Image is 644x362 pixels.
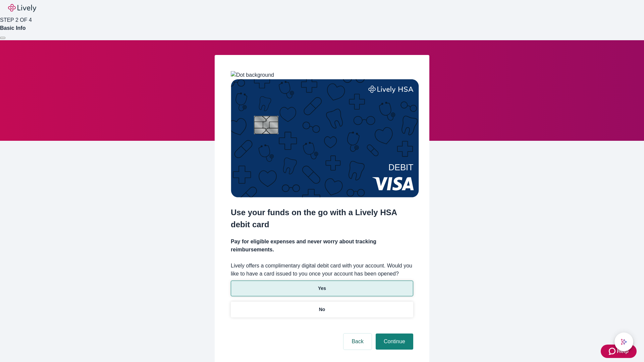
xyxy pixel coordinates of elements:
[614,333,633,351] button: chat
[601,345,637,358] button: Zendesk support iconHelp
[231,79,419,197] img: Debit card
[621,339,627,345] svg: Lively AI Assistant
[319,306,325,313] p: No
[376,334,413,350] button: Continue
[318,285,326,292] p: Yes
[231,262,413,278] label: Lively offers a complimentary digital debit card with your account. Would you like to have a card...
[609,347,617,355] svg: Zendesk support icon
[8,4,36,12] img: Lively
[231,238,413,254] h4: Pay for eligible expenses and never worry about tracking reimbursements.
[231,206,413,231] h2: Use your funds on the go with a Lively HSA debit card
[231,302,413,317] button: No
[231,281,413,296] button: Yes
[343,334,372,350] button: Back
[617,347,629,355] span: Help
[231,71,274,79] img: Dot background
